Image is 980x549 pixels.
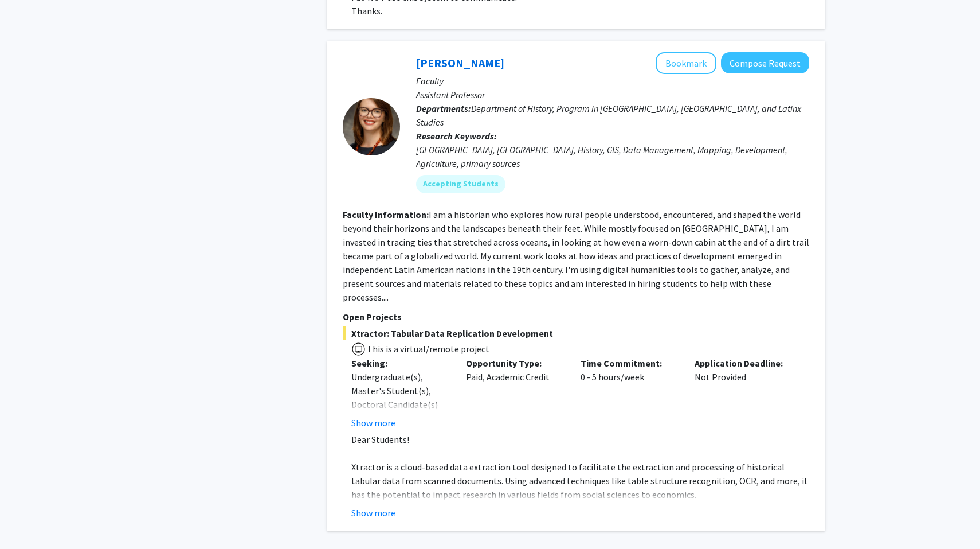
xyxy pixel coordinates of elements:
[581,356,678,370] p: Time Commitment:
[351,461,808,500] span: Xtractor is a cloud-based data extraction tool designed to facilitate the extraction and processi...
[416,74,809,88] p: Faculty
[457,356,572,430] div: Paid, Academic Credit
[572,356,687,430] div: 0 - 5 hours/week
[9,497,49,540] iframe: Chat
[351,356,449,370] p: Seeking:
[721,52,809,73] button: Compose Request to Casey Lurtz
[466,356,563,370] p: Opportunity Type:
[416,130,497,142] b: Research Keywords:
[416,56,504,70] a: [PERSON_NAME]
[351,370,449,439] div: Undergraduate(s), Master's Student(s), Doctoral Candidate(s) (PhD, MD, DMD, PharmD, etc.)
[343,310,809,324] p: Open Projects
[416,103,801,128] span: Department of History, Program in [GEOGRAPHIC_DATA], [GEOGRAPHIC_DATA], and Latinx Studies
[416,143,809,170] div: [GEOGRAPHIC_DATA], [GEOGRAPHIC_DATA], History, GIS, Data Management, Mapping, Development, Agricu...
[351,434,409,445] span: Dear Students!
[695,356,792,370] p: Application Deadline:
[416,175,505,193] mat-chip: Accepting Students
[343,209,809,303] fg-read-more: I am a historian who explores how rural people understood, encountered, and shaped the world beyo...
[343,326,809,340] span: Xtractor: Tabular Data Replication Development
[351,4,809,18] p: Thanks.
[416,88,809,102] p: Assistant Professor
[366,343,489,355] span: This is a virtual/remote project
[656,52,716,74] button: Add Casey Lurtz to Bookmarks
[351,506,395,520] button: Show more
[686,356,801,430] div: Not Provided
[416,103,471,114] b: Departments:
[343,209,429,220] b: Faculty Information:
[351,416,395,430] button: Show more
